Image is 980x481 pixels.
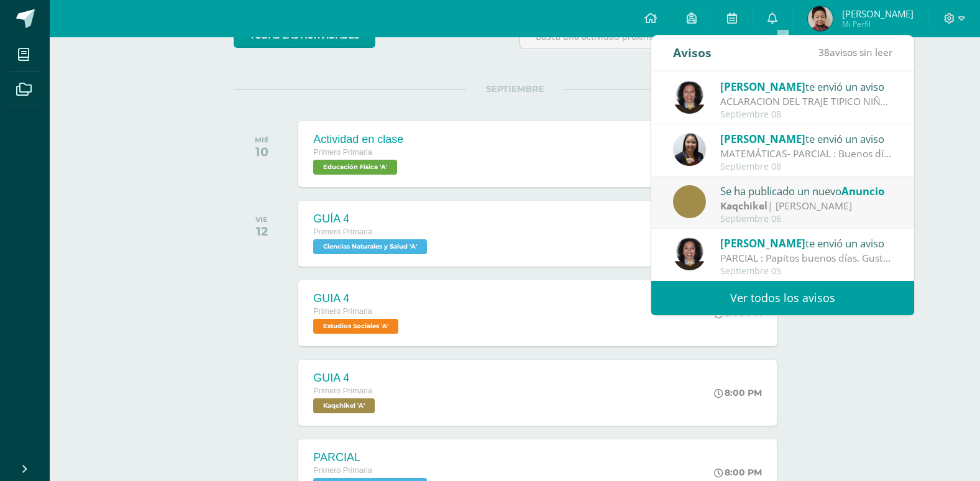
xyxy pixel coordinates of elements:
[313,292,401,305] div: GUIA 4
[842,7,914,20] span: [PERSON_NAME]
[714,387,762,398] div: 8:00 PM
[720,251,893,265] div: PARCIAL : Papitos buenos días. Gusto de saludarlos. Les comento que el día lunes 8 de septiembre ...
[313,213,430,226] div: GUÍA 4
[313,133,403,146] div: Actividad en clase
[673,35,712,70] div: Avisos
[714,467,762,478] div: 8:00 PM
[313,466,372,475] span: Primero Primaria
[720,132,805,146] span: [PERSON_NAME]
[651,281,914,315] a: Ver todos los avisos
[720,235,893,251] div: te envió un aviso
[255,224,268,239] div: 12
[255,144,269,159] div: 10
[720,78,893,94] div: te envió un aviso
[313,227,372,236] span: Primero Primaria
[313,451,430,464] div: PARCIAL
[720,199,767,213] strong: Kaqchikel
[673,81,706,114] img: e68d219a534587513e5f5ff35cf77afa.png
[313,319,398,334] span: Estudios Sociales 'A'
[720,109,893,120] div: Septiembre 08
[673,237,706,270] img: e68d219a534587513e5f5ff35cf77afa.png
[720,131,893,147] div: te envió un aviso
[466,83,564,94] span: SEPTIEMBRE
[720,214,893,224] div: Septiembre 06
[255,215,268,224] div: VIE
[808,6,833,31] img: 26130e2d8fb731118a17b668667ea6a0.png
[720,236,805,250] span: [PERSON_NAME]
[720,266,893,277] div: Septiembre 05
[313,160,397,175] span: Educación Física 'A'
[720,94,893,109] div: ACLARACION DEL TRAJE TIPICO NIÑOS: Papitos buenas tardes. Gusto de saludarlos. Le escribo para co...
[313,387,372,395] span: Primero Primaria
[818,45,892,59] span: avisos sin leer
[841,184,884,198] span: Anuncio
[842,19,914,29] span: Mi Perfil
[313,372,378,385] div: GUIA 4
[255,135,269,144] div: MIÉ
[673,133,706,166] img: 371134ed12361ef19fcdb996a71dd417.png
[720,80,805,94] span: [PERSON_NAME]
[720,183,893,199] div: Se ha publicado un nuevo
[313,398,375,413] span: Kaqchikel 'A'
[720,147,893,161] div: MATEMÁTICAS- PARCIAL : Buenos días estimados papitos: Gusto en saludarles Por este medio, solicit...
[818,45,830,59] span: 38
[720,199,893,213] div: | [PERSON_NAME]
[720,162,893,172] div: Septiembre 08
[313,239,427,254] span: Ciencias Naturales y Salud 'A'
[313,148,372,157] span: Primero Primaria
[313,307,372,316] span: Primero Primaria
